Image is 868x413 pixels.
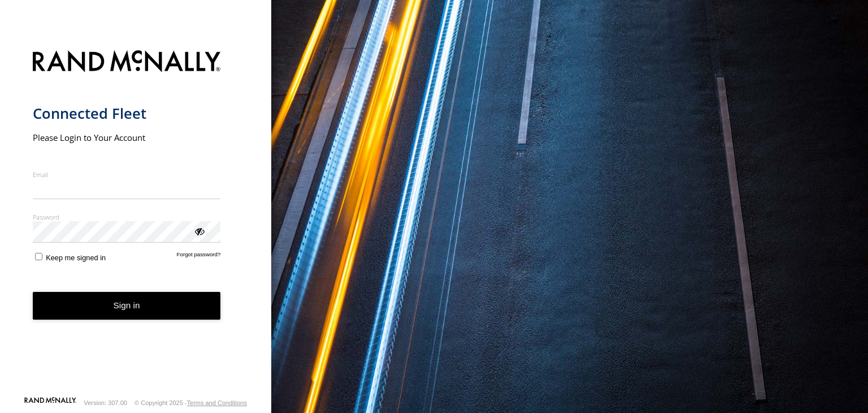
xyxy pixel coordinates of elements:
[33,132,221,143] h2: Please Login to Your Account
[187,399,247,406] a: Terms and Conditions
[33,292,221,320] button: Sign in
[33,213,221,221] label: Password
[33,170,221,179] label: Email
[33,48,221,77] img: Rand McNally
[33,104,221,123] h1: Connected Fleet
[33,44,239,396] form: main
[177,251,221,262] a: Forgot password?
[134,399,247,406] div: © Copyright 2025 -
[35,253,42,260] input: Keep me signed in
[84,399,127,406] div: Version: 307.00
[46,253,106,262] span: Keep me signed in
[193,225,205,236] div: ViewPassword
[24,397,76,408] a: Visit our Website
